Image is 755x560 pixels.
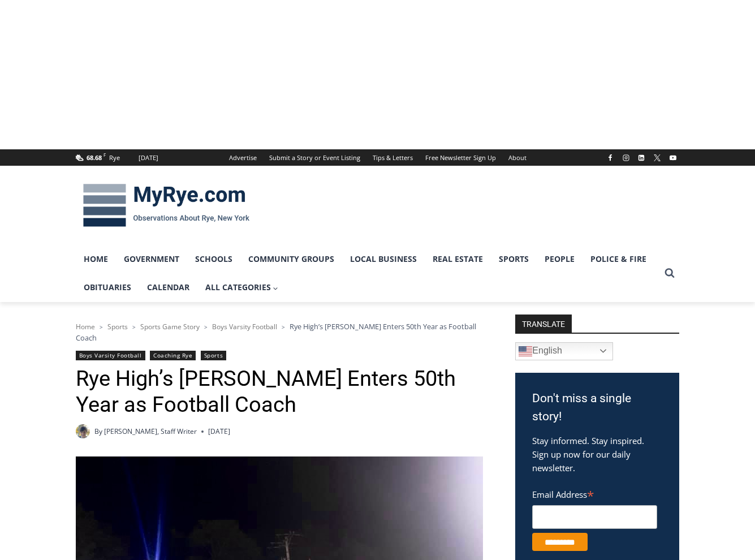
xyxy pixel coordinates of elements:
a: [PERSON_NAME], Staff Writer [104,427,197,436]
a: Home [76,322,95,331]
a: Tips & Letters [366,149,419,166]
a: Police & Fire [583,245,654,273]
span: By [94,426,102,437]
a: Government [116,245,187,273]
a: Community Groups [240,245,342,273]
time: [DATE] [208,426,230,437]
a: Calendar [139,273,197,301]
p: Stay informed. Stay inspired. Sign up now for our daily newsletter. [532,434,662,475]
a: Submit a Story or Event Listing [263,149,366,166]
span: Rye High’s [PERSON_NAME] Enters 50th Year as Football Coach [76,321,476,343]
img: MyRye.com [76,176,257,235]
span: 68.68 [87,153,102,162]
a: Obituaries [76,273,139,301]
a: YouTube [666,151,680,165]
img: (PHOTO: MyRye.com 2024 Head Intern, Editor and now Staff Writer Charlie Morris. Contributed.)Char... [76,424,90,438]
nav: Breadcrumbs [76,321,486,344]
a: Coaching Rye [150,351,196,360]
span: > [100,323,103,331]
a: Free Newsletter Sign Up [419,149,502,166]
a: Home [76,245,116,273]
a: Boys Varsity Football [212,322,277,331]
a: Sports [201,351,226,360]
a: X [650,151,664,165]
a: Facebook [603,151,617,165]
a: Local Business [342,245,425,273]
a: Linkedin [635,151,648,165]
h1: Rye High’s [PERSON_NAME] Enters 50th Year as Football Coach [76,366,486,417]
nav: Secondary Navigation [223,149,533,166]
h3: Don't miss a single story! [532,390,662,425]
span: > [282,323,285,331]
button: View Search Form [659,263,680,283]
div: Rye [109,153,120,163]
a: English [515,342,613,360]
span: All Categories [205,281,279,294]
span: F [103,152,106,158]
label: Email Address [532,483,657,503]
a: Real Estate [425,245,491,273]
a: Boys Varsity Football [76,351,145,360]
a: Advertise [223,149,263,166]
img: en [519,344,532,358]
span: > [204,323,208,331]
span: > [132,323,136,331]
strong: TRANSLATE [515,315,572,333]
a: People [537,245,583,273]
a: About [502,149,533,166]
a: Schools [187,245,240,273]
a: Sports [107,322,128,331]
a: All Categories [197,273,287,301]
a: Sports [491,245,537,273]
a: Sports Game Story [140,322,200,331]
div: [DATE] [139,153,158,163]
a: Instagram [619,151,633,165]
a: Author image [76,424,90,438]
nav: Primary Navigation [76,245,659,302]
